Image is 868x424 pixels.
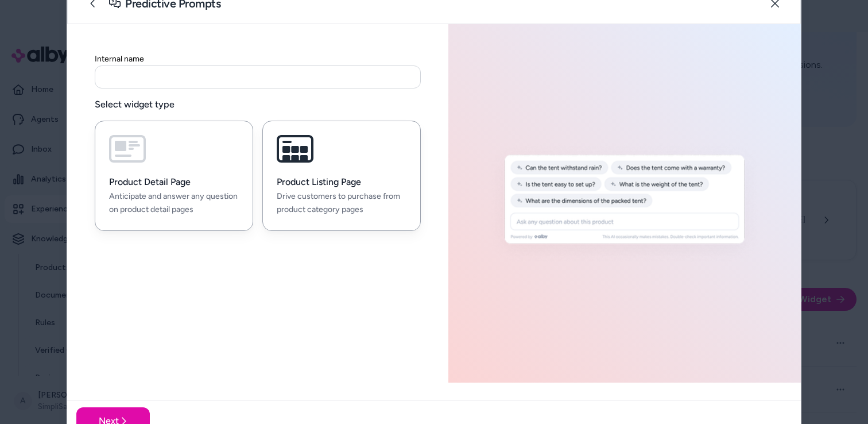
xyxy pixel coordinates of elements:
p: Drive customers to purchase from product category pages [277,190,406,217]
p: Anticipate and answer any question on product detail pages [109,190,239,217]
h3: Product Listing Page [277,176,406,188]
img: Automatically generate a unique FAQ for products or categories [455,144,794,263]
button: Product Detail PageAnticipate and answer any question on product detail pages [95,121,253,231]
label: Select widget type [95,98,421,111]
h3: Product Detail Page [109,176,239,188]
label: Internal name [95,54,144,64]
button: Product Listing PageDrive customers to purchase from product category pages [262,121,421,231]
